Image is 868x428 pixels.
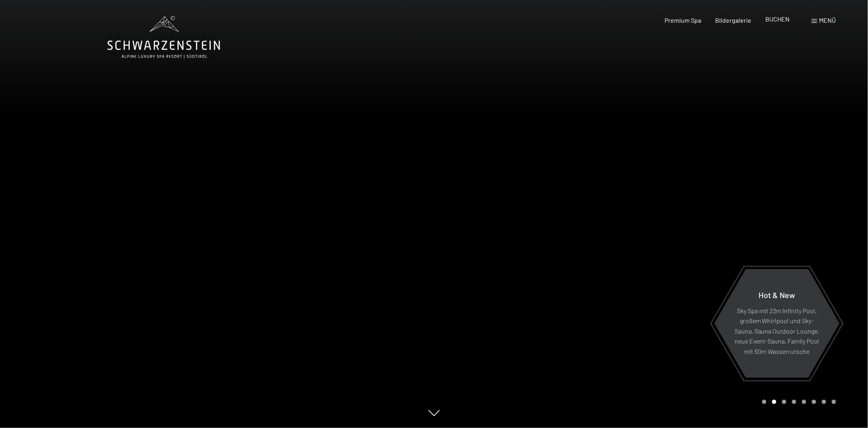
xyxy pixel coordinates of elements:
[665,16,701,24] a: Premium Spa
[782,400,786,404] div: Carousel Page 3
[812,400,816,404] div: Carousel Page 6
[792,400,796,404] div: Carousel Page 4
[716,16,752,24] a: Bildergalerie
[766,15,790,23] a: BUCHEN
[802,400,806,404] div: Carousel Page 5
[819,16,836,24] span: Menü
[714,269,840,378] a: Hot & New Sky Spa mit 23m Infinity Pool, großem Whirlpool und Sky-Sauna, Sauna Outdoor Lounge, ne...
[832,400,836,404] div: Carousel Page 8
[759,400,836,404] div: Carousel Pagination
[759,290,796,300] span: Hot & New
[762,400,766,404] div: Carousel Page 1
[822,400,826,404] div: Carousel Page 7
[772,400,776,404] div: Carousel Page 2 (Current Slide)
[734,306,820,357] p: Sky Spa mit 23m Infinity Pool, großem Whirlpool und Sky-Sauna, Sauna Outdoor Lounge, neue Event-S...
